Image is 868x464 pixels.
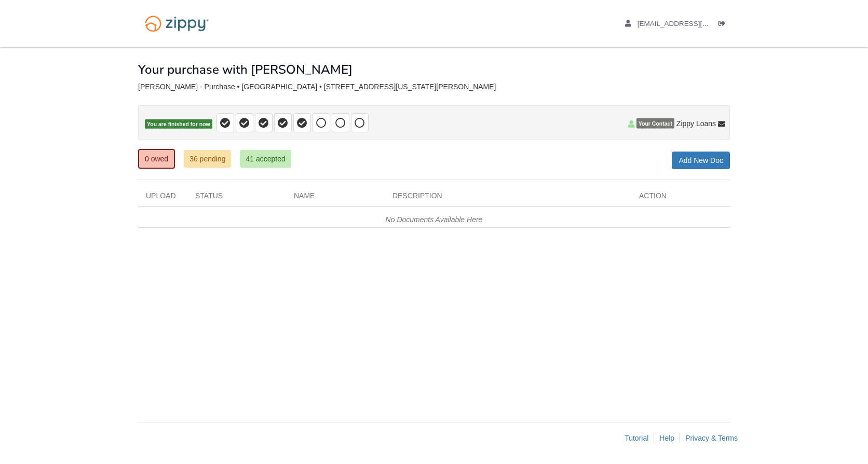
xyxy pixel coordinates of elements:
[718,20,730,30] a: Log out
[385,190,631,206] div: Description
[138,190,187,206] div: Upload
[240,150,291,168] a: 41 accepted
[685,434,738,442] a: Privacy & Terms
[138,83,730,91] div: [PERSON_NAME] - Purchase • [GEOGRAPHIC_DATA] • [STREET_ADDRESS][US_STATE][PERSON_NAME]
[187,190,286,206] div: Status
[138,149,175,169] a: 0 owed
[184,150,231,168] a: 36 pending
[672,152,730,169] a: Add New Doc
[631,190,730,206] div: Action
[138,63,352,76] h1: Your purchase with [PERSON_NAME]
[145,119,212,129] span: You are finished for now
[138,10,215,37] img: Logo
[659,434,674,442] a: Help
[386,215,483,224] em: No Documents Available Here
[625,20,756,30] a: edit profile
[636,118,674,129] span: Your Contact
[638,20,756,28] span: fer0885@icloud.com
[625,434,648,442] a: Tutorial
[676,118,716,129] span: Zippy Loans
[286,190,385,206] div: Name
